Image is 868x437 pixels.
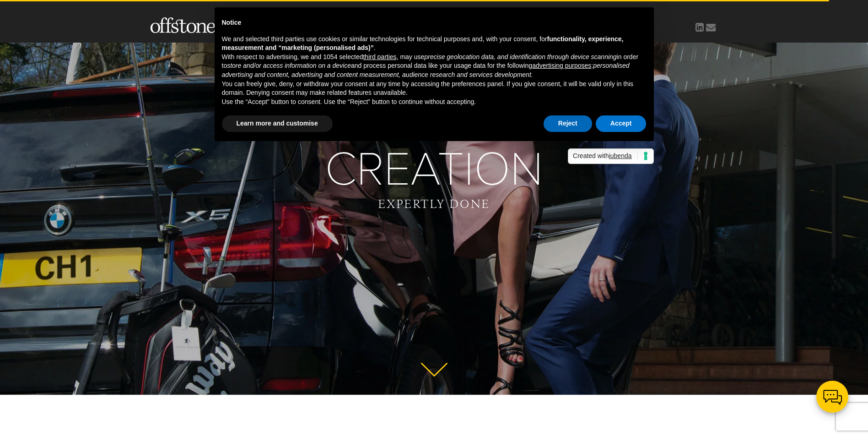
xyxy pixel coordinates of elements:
[424,53,616,60] em: precise geolocation data, and identification through device scanning
[609,152,632,159] span: iubenda
[573,152,637,161] span: Created with
[227,62,351,69] em: store and/or access information on a device
[222,115,333,132] button: Learn more and customise
[532,61,591,71] button: advertising purposes
[596,115,647,132] button: Accept
[363,53,396,62] button: third parties
[222,53,647,80] p: With respect to advertising, we and 1054 selected , may use in order to and process personal data...
[222,62,630,78] em: personalised advertising and content, advertising and content measurement, audience research and ...
[568,148,653,164] a: Created withiubenda
[222,35,647,53] p: We and selected third parties use cookies or similar technologies for technical purposes and, wit...
[544,115,592,132] button: Reject
[222,80,647,98] p: You can freely give, deny, or withdraw your consent at any time by accessing the preferences pane...
[222,98,647,107] p: Use the “Accept” button to consent. Use the “Reject” button to continue without accepting.
[222,18,647,27] h2: Notice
